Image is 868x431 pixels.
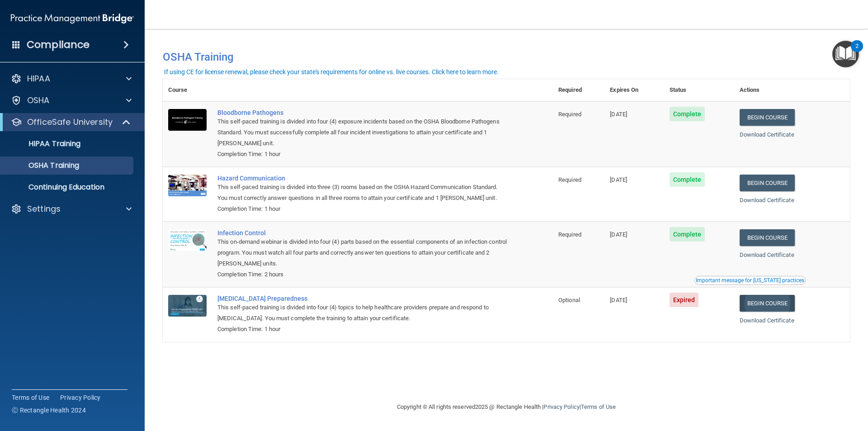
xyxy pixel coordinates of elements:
[740,175,795,191] a: Begin Course
[217,269,508,280] div: Completion Time: 2 hours
[217,116,508,149] div: This self-paced training is divided into four (4) exposure incidents based on the OSHA Bloodborne...
[341,393,671,422] div: Copyright © All rights reserved 2025 @ Rectangle Health | |
[558,231,581,238] span: Required
[11,9,134,28] img: PMB logo
[558,176,581,183] span: Required
[163,79,212,101] th: Course
[670,172,705,187] span: Complete
[734,79,850,101] th: Actions
[604,79,664,101] th: Expires On
[696,278,804,283] div: Important message for [US_STATE] practices
[558,111,581,118] span: Required
[27,73,50,84] p: HIPAA
[217,237,508,269] div: This on-demand webinar is divided into four (4) parts based on the essential components of an inf...
[558,297,580,303] span: Optional
[12,406,86,415] span: Ⓒ Rectangle Health 2024
[217,229,508,237] a: Infection Control
[740,131,794,138] a: Download Certificate
[740,197,794,204] a: Download Certificate
[217,204,508,214] div: Completion Time: 1 hour
[610,111,627,118] span: [DATE]
[27,95,50,106] p: OSHA
[217,149,508,160] div: Completion Time: 1 hour
[740,251,794,258] a: Download Certificate
[11,73,132,84] a: HIPAA
[11,204,132,214] a: Settings
[27,204,61,214] p: Settings
[694,276,806,285] button: Read this if you are a dental practitioner in the state of CA
[740,229,795,246] a: Begin Course
[6,139,80,148] p: HIPAA Training
[27,38,90,51] h4: Compliance
[832,41,859,67] button: Open Resource Center, 2 new notifications
[610,231,627,238] span: [DATE]
[163,67,500,76] button: If using CE for license renewal, please check your state's requirements for online vs. live cours...
[740,109,795,126] a: Begin Course
[11,117,131,128] a: OfficeSafe University
[164,69,499,75] div: If using CE for license renewal, please check your state's requirements for online vs. live cours...
[610,297,627,303] span: [DATE]
[217,109,508,116] a: Bloodborne Pathogens
[217,324,508,335] div: Completion Time: 1 hour
[670,293,699,307] span: Expired
[664,79,734,101] th: Status
[610,176,627,183] span: [DATE]
[740,295,795,312] a: Begin Course
[553,79,604,101] th: Required
[217,175,508,182] a: Hazard Communication
[581,403,616,410] a: Terms of Use
[6,161,79,170] p: OSHA Training
[740,317,794,324] a: Download Certificate
[712,367,857,403] iframe: Drift Widget Chat Controller
[217,182,508,204] div: This self-paced training is divided into three (3) rooms based on the OSHA Hazard Communication S...
[60,393,101,402] a: Privacy Policy
[855,46,859,58] div: 2
[543,403,579,410] a: Privacy Policy
[6,183,129,192] p: Continuing Education
[163,51,850,63] h4: OSHA Training
[670,227,705,242] span: Complete
[217,302,508,324] div: This self-paced training is divided into four (4) topics to help healthcare providers prepare and...
[11,95,132,106] a: OSHA
[217,295,508,302] a: [MEDICAL_DATA] Preparedness
[670,107,705,121] span: Complete
[27,117,113,128] p: OfficeSafe University
[12,393,49,402] a: Terms of Use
